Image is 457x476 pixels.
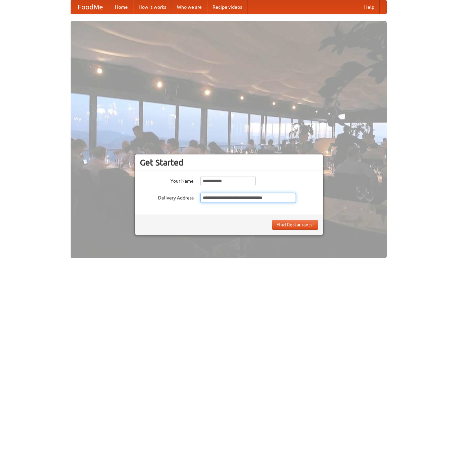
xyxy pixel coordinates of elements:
a: Help [359,0,380,14]
a: FoodMe [71,0,110,14]
label: Your Name [140,176,194,184]
a: Who we are [172,0,207,14]
button: Find Restaurants! [272,220,318,230]
a: How it works [133,0,172,14]
label: Delivery Address [140,193,194,201]
a: Home [110,0,133,14]
a: Recipe videos [207,0,247,14]
h3: Get Started [140,157,318,168]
